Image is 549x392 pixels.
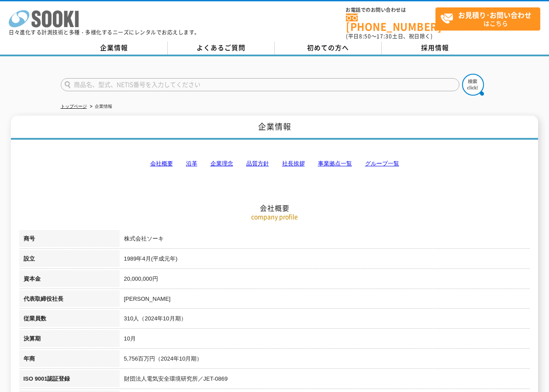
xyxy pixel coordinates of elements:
[19,330,120,350] th: 決算期
[168,41,275,55] a: よくあるご質問
[19,116,530,213] h2: 会社概要
[186,160,197,167] a: 沿革
[120,270,530,290] td: 20,000,000円
[346,14,435,31] a: [PHONE_NUMBER]
[376,32,392,40] span: 17:30
[275,41,382,55] a: 初めての方へ
[282,160,305,167] a: 社長挨拶
[246,160,269,167] a: 品質方針
[19,230,120,250] th: 商号
[211,160,233,167] a: 企業理念
[120,310,530,330] td: 310人（2024年10月期）
[19,270,120,290] th: 資本金
[359,32,371,40] span: 8:50
[462,74,484,96] img: btn_search.png
[440,8,540,30] span: はこちら
[458,10,532,20] strong: お見積り･お問い合わせ
[120,230,530,250] td: 株式会社ソーキ
[346,32,432,40] span: (平日 ～ 土日、祝日除く)
[61,104,87,109] a: トップページ
[307,43,349,52] span: 初めての方へ
[19,310,120,330] th: 従業員数
[19,370,120,390] th: ISO 9001認証登録
[120,350,530,370] td: 5,756百万円（2024年10月期）
[120,330,530,350] td: 10月
[88,102,112,111] li: 企業情報
[318,160,352,167] a: 事業拠点一覧
[120,370,530,390] td: 財団法人電気安全環境研究所／JET-0869
[19,350,120,370] th: 年商
[435,7,540,31] a: お見積り･お問い合わせはこちら
[120,290,530,310] td: [PERSON_NAME]
[11,116,538,140] h1: 企業情報
[19,250,120,270] th: 設立
[346,7,435,13] span: お電話でのお問い合わせは
[120,250,530,270] td: 1989年4月(平成元年)
[150,160,173,167] a: 会社概要
[19,290,120,310] th: 代表取締役社長
[365,160,399,167] a: グループ一覧
[61,41,168,55] a: 企業情報
[19,212,530,221] p: company profile
[9,30,200,35] p: 日々進化する計測技術と多種・多様化するニーズにレンタルでお応えします。
[382,41,489,55] a: 採用情報
[61,78,459,91] input: 商品名、型式、NETIS番号を入力してください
